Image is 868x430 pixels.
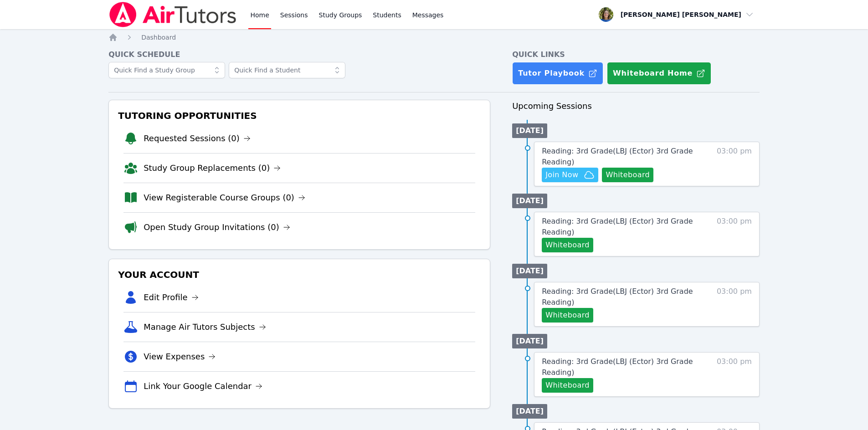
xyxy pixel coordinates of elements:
[512,264,547,278] li: [DATE]
[144,191,305,204] a: View Registerable Course Groups (0)
[144,321,266,333] a: Manage Air Tutors Subjects
[412,10,444,20] span: Messages
[542,308,593,322] button: Whiteboard
[542,238,593,252] button: Whiteboard
[542,378,593,393] button: Whiteboard
[542,286,699,308] a: Reading: 3rd Grade(LBJ (Ector) 3rd Grade Reading)
[144,350,216,363] a: View Expenses
[144,291,199,304] a: Edit Profile
[108,49,490,60] h4: Quick Schedule
[602,168,653,182] button: Whiteboard
[141,33,176,42] a: Dashboard
[542,168,598,182] button: Join Now
[144,162,281,174] a: Study Group Replacements (0)
[512,100,760,113] h3: Upcoming Sessions
[512,49,760,60] h4: Quick Links
[116,266,483,283] h3: Your Account
[542,147,693,166] span: Reading: 3rd Grade ( LBJ (Ector) 3rd Grade Reading )
[717,356,752,393] span: 03:00 pm
[512,334,547,348] li: [DATE]
[542,146,699,168] a: Reading: 3rd Grade(LBJ (Ector) 3rd Grade Reading)
[542,216,699,238] a: Reading: 3rd Grade(LBJ (Ector) 3rd Grade Reading)
[116,107,483,124] h3: Tutoring Opportunities
[144,380,262,393] a: Link Your Google Calendar
[542,357,693,377] span: Reading: 3rd Grade ( LBJ (Ector) 3rd Grade Reading )
[108,33,760,42] nav: Breadcrumb
[144,132,251,145] a: Requested Sessions (0)
[717,146,752,182] span: 03:00 pm
[512,404,547,419] li: [DATE]
[141,34,176,41] span: Dashboard
[144,221,290,234] a: Open Study Group Invitations (0)
[512,194,547,208] li: [DATE]
[545,169,578,180] span: Join Now
[229,62,345,78] input: Quick Find a Student
[717,216,752,252] span: 03:00 pm
[542,356,699,378] a: Reading: 3rd Grade(LBJ (Ector) 3rd Grade Reading)
[717,286,752,322] span: 03:00 pm
[108,62,225,78] input: Quick Find a Study Group
[607,62,711,85] button: Whiteboard Home
[108,2,237,27] img: Air Tutors
[542,287,693,307] span: Reading: 3rd Grade ( LBJ (Ector) 3rd Grade Reading )
[542,217,693,236] span: Reading: 3rd Grade ( LBJ (Ector) 3rd Grade Reading )
[512,123,547,138] li: [DATE]
[512,62,603,85] a: Tutor Playbook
